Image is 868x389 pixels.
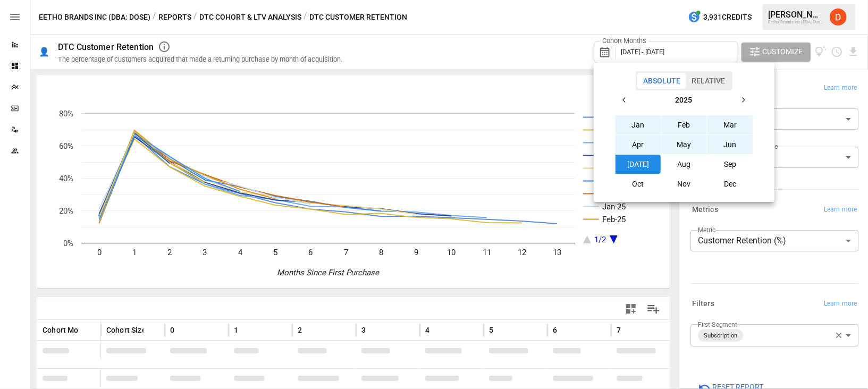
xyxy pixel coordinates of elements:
[661,135,707,154] button: May
[634,90,734,109] button: 2025
[686,73,731,89] button: Relative
[661,174,707,193] button: Nov
[707,115,753,134] button: Mar
[661,155,707,174] button: Aug
[661,115,707,134] button: Feb
[616,135,661,154] button: Apr
[616,174,661,193] button: Oct
[616,115,661,134] button: Jan
[616,155,661,174] button: [DATE]
[637,73,686,89] button: Absolute
[707,155,753,174] button: Sep
[707,135,753,154] button: Jun
[707,174,753,193] button: Dec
